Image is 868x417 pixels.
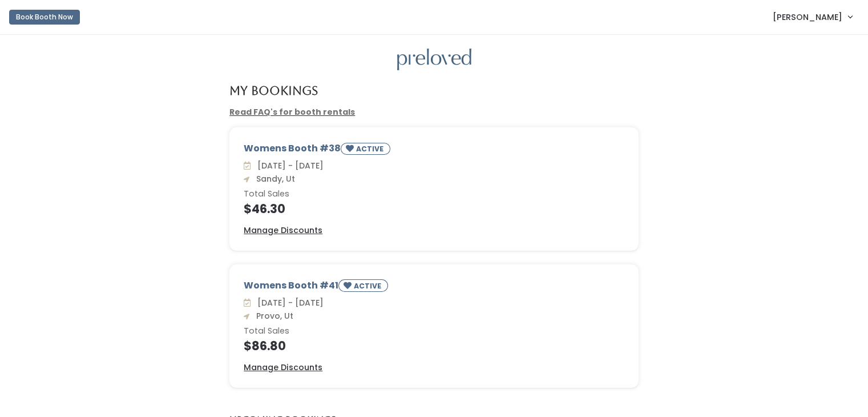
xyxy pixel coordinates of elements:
[761,5,863,29] a: [PERSON_NAME]
[252,173,295,185] span: Sandy, Ut
[244,279,624,296] div: Womens Booth #41
[244,142,624,159] div: Womens Booth #38
[253,160,324,171] span: [DATE] - [DATE]
[397,49,471,71] img: preloved logo
[244,224,322,236] a: Manage Discounts
[9,5,80,30] a: Book Booth Now
[244,327,624,336] h6: Total Sales
[244,362,322,374] a: Manage Discounts
[229,84,318,97] h4: My Bookings
[244,202,624,215] h4: $46.30
[244,224,322,236] u: Manage Discounts
[9,10,80,25] button: Book Booth Now
[229,106,355,118] a: Read FAQ's for booth rentals
[356,144,386,154] small: ACTIVE
[244,339,624,352] h4: $86.80
[354,281,383,291] small: ACTIVE
[244,190,624,199] h6: Total Sales
[244,362,322,373] u: Manage Discounts
[773,11,842,23] span: [PERSON_NAME]
[253,297,324,308] span: [DATE] - [DATE]
[252,310,293,322] span: Provo, Ut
